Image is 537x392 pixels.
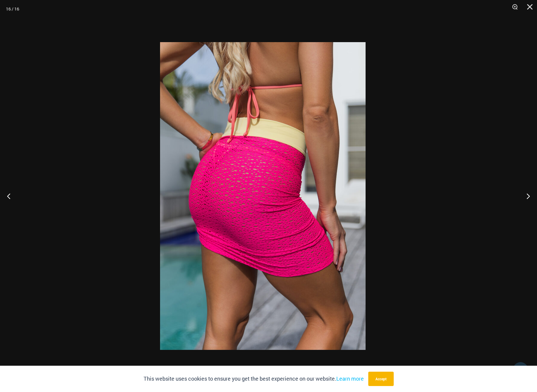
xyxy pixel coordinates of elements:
button: Accept [368,372,394,386]
a: Learn more [336,375,364,382]
button: Next [515,181,537,211]
img: Bubble Mesh Highlight Pink 309 Top 5404 Skirt 02 [160,42,366,350]
p: This website uses cookies to ensure you get the best experience on our website. [144,374,364,383]
div: 16 / 16 [6,4,19,13]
